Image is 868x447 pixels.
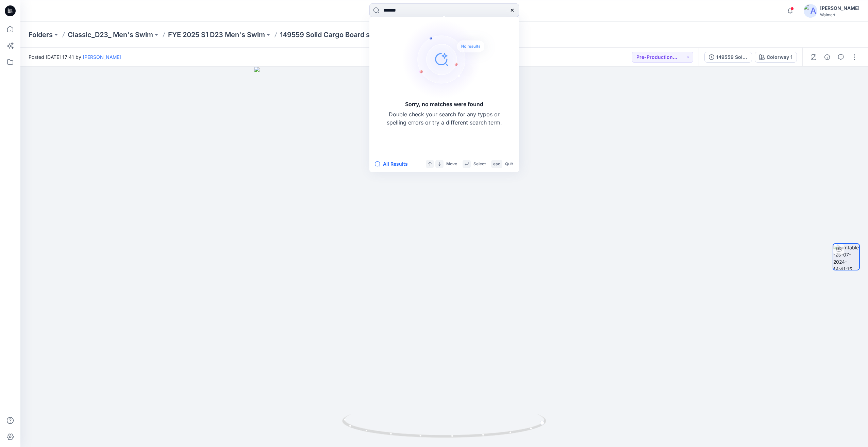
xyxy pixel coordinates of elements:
p: esc [493,161,500,168]
div: [PERSON_NAME] [820,4,859,12]
div: Colorway 1 [767,53,792,61]
button: All Results [375,160,412,168]
img: avatar [804,4,817,18]
p: Move [446,161,457,168]
p: Quit [505,161,513,168]
button: 149559 Solid Cargo Board short-Reg-07-25-2024 [704,52,752,63]
a: Classic_D23_ Men's Swim [68,30,153,39]
button: Colorway 1 [755,52,797,63]
a: Folders [29,30,53,39]
div: 149559 Solid Cargo Board short-Reg-07-25-2024 [716,53,748,61]
p: Select [473,161,486,168]
p: Double check your search for any typos or spelling errors or try a different search term. [386,110,502,127]
div: Walmart [820,12,859,17]
span: Posted [DATE] 17:41 by [29,53,121,61]
button: Details [822,52,833,63]
a: FYE 2025 S1 D23 Men's Swim [168,30,265,39]
h5: Sorry, no matches were found [405,100,483,108]
a: [PERSON_NAME] [83,54,121,60]
img: Sorry, no matches were found [402,18,497,100]
p: 149559 Solid Cargo Board short-Reg-07-25-2024 [280,30,441,39]
img: turntable-25-07-2024-14:41:15 [833,244,859,270]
